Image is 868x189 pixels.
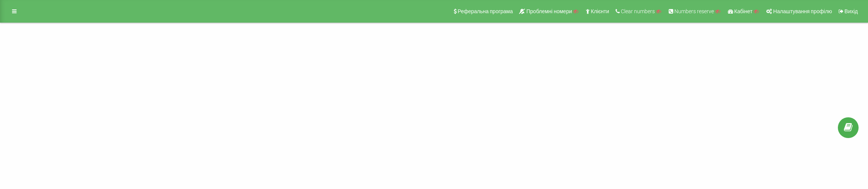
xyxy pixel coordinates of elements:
span: Numbers reserve [674,8,714,14]
span: Клієнти [591,8,609,14]
span: Кабінет [734,8,753,14]
span: Реферальна програма [458,8,513,14]
span: Clear numbers [621,8,655,14]
span: Вихід [845,8,858,14]
span: Налаштування профілю [773,8,832,14]
span: Проблемні номери [526,8,572,14]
